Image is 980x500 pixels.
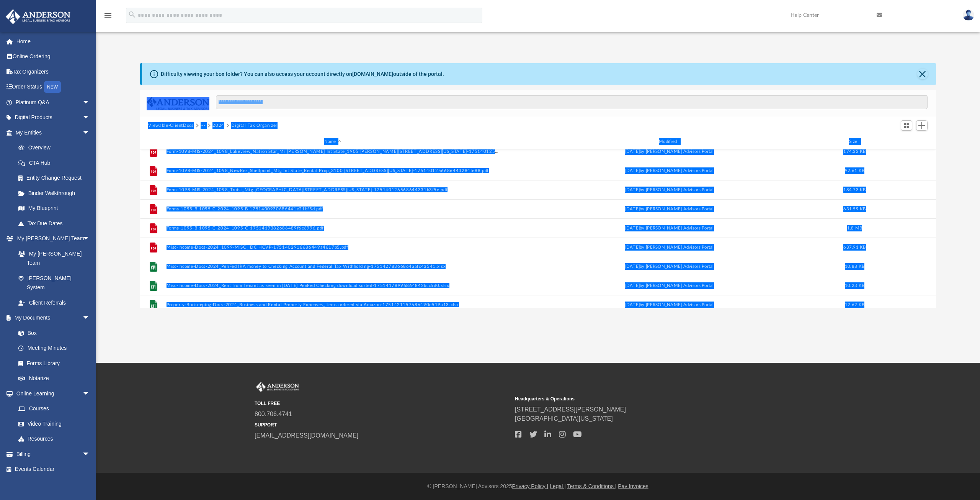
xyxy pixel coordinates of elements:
[166,283,499,288] button: Misc-Income-Docs-2024_Rent from Tenant as seen in [DATE] PenFed Checking download sorted-17514178...
[255,382,301,392] img: Anderson Advisors Platinum Portal
[201,122,206,129] button: ···
[916,120,928,131] button: Add
[567,483,617,489] a: Terms & Conditions |
[5,110,101,125] a: Digital Productsarrow_drop_down
[166,264,499,269] button: Misc-Income-Docs-2024_PenFed IRA money to Checking Account and Federal Tax Withholding-1751427836...
[166,138,499,145] div: Name
[212,122,224,129] button: 2024
[5,49,101,64] a: Online Ordering
[503,138,836,145] div: Modified
[839,138,870,145] div: Size
[503,263,836,270] div: [DATE] by [PERSON_NAME] Advisors Portal
[82,446,98,462] span: arrow_drop_down
[166,149,499,154] button: Form-1098-MIS-2024_1098_Lakeview_Nation Star_Mr [PERSON_NAME] Int State_1905 [PERSON_NAME][STREET...
[11,155,101,170] a: CTA Hub
[11,341,98,356] a: Meeting Minutes
[847,226,862,230] span: 1.8 MB
[140,149,936,308] div: grid
[503,225,836,232] div: [DATE] by [PERSON_NAME] Advisors Portal
[11,140,101,156] a: Overview
[82,310,98,326] span: arrow_drop_down
[148,122,193,129] button: Viewable-ClientDocs
[352,71,393,77] a: [DOMAIN_NAME]
[11,401,98,416] a: Courses
[5,386,98,401] a: Online Learningarrow_drop_down
[166,302,499,307] button: Property-Bookeeping-Docs-2024_Business and Rental Property Expenses_Items ordered via Amazon-1751...
[844,264,864,269] span: 10.88 KB
[216,95,927,110] input: Search files and folders
[166,168,499,173] button: Form-1098-MIS-2024_1098_NewRez_Shellpoint_Mtg Int State_Rental Prop_3100 [STREET_ADDRESS][US_STAT...
[231,122,278,129] button: Digital Tax Organizer
[515,406,626,413] a: [STREET_ADDRESS][PERSON_NAME]
[82,386,98,402] span: arrow_drop_down
[44,81,61,93] div: NEW
[255,421,510,428] small: SUPPORT
[550,483,566,489] a: Legal |
[503,206,836,213] div: [DATE] by [PERSON_NAME] Advisors Portal
[11,185,101,201] a: Binder Walkthrough
[166,226,499,231] button: Forms-1095-B-1095-C-2024_1095-C-1751419382686489f6c6996.pdf
[96,482,980,490] div: © [PERSON_NAME] Advisors 2025
[82,110,98,126] span: arrow_drop_down
[11,431,98,447] a: Resources
[503,282,836,289] div: [DATE] by [PERSON_NAME] Advisors Portal
[3,9,73,24] img: Anderson Advisors Platinum Portal
[515,395,770,402] small: Headquarters & Operations
[5,446,101,462] a: Billingarrow_drop_down
[82,95,98,110] span: arrow_drop_down
[161,70,444,78] div: Difficulty viewing your box folder? You can also access your account directly on outside of the p...
[503,167,836,174] div: [DATE] by [PERSON_NAME] Advisors Portal
[844,169,864,173] span: 92.61 KB
[503,244,836,251] div: [DATE] by [PERSON_NAME] Advisors Portal
[255,400,510,407] small: TOLL FREE
[103,15,113,20] a: menu
[843,245,866,249] span: 637.91 KB
[255,432,358,439] a: [EMAIL_ADDRESS][DOMAIN_NAME]
[515,415,613,422] a: [GEOGRAPHIC_DATA][US_STATE]
[166,187,499,192] button: Form-1098-MIS-2024_1098_Truist_Mtg [GEOGRAPHIC_DATA][STREET_ADDRESS][US_STATE]-175140126568644331...
[82,125,98,141] span: arrow_drop_down
[11,201,98,216] a: My Blueprint
[843,207,866,211] span: 631.59 KB
[5,79,101,95] a: Order StatusNEW
[503,302,836,308] div: [DATE] by [PERSON_NAME] Advisors Portal
[843,188,866,192] span: 184.73 KB
[5,95,101,110] a: Platinum Q&Aarrow_drop_down
[618,483,648,489] a: Pay Invoices
[255,411,292,417] a: 800.706.4741
[901,120,912,131] button: Switch to Grid View
[11,246,94,270] a: My [PERSON_NAME] Team
[503,148,836,155] div: [DATE] by [PERSON_NAME] Advisors Portal
[5,462,101,477] a: Events Calendar
[844,303,864,307] span: 12.62 KB
[5,310,98,326] a: My Documentsarrow_drop_down
[5,34,101,49] a: Home
[11,270,98,295] a: [PERSON_NAME] System
[873,138,927,145] div: id
[11,216,101,231] a: Tax Due Dates
[11,295,98,310] a: Client Referrals
[5,125,101,140] a: My Entitiesarrow_drop_down
[11,356,94,371] a: Forms Library
[963,10,974,21] img: User Pic
[11,170,101,186] a: Entity Change Request
[166,207,499,211] button: Forms-1095-B-1095-C-2024_1095-B-1751400930686441e21bf5d.pdf
[103,11,113,20] i: menu
[843,149,866,154] span: 174.32 KB
[5,64,101,79] a: Tax Organizers
[11,325,94,341] a: Box
[5,231,98,246] a: My [PERSON_NAME] Teamarrow_drop_down
[128,10,136,19] i: search
[166,245,499,250] button: Misc-Income-Docs-2024_1099-MISC_ DC HCVP-1751402916686449a4617b5.pdf
[503,187,836,193] div: [DATE] by [PERSON_NAME] Advisors Portal
[11,371,98,386] a: Notarize
[82,231,98,247] span: arrow_drop_down
[512,483,549,489] a: Privacy Policy |
[143,138,162,145] div: id
[917,69,928,79] button: Close
[844,284,864,288] span: 10.23 KB
[11,416,94,431] a: Video Training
